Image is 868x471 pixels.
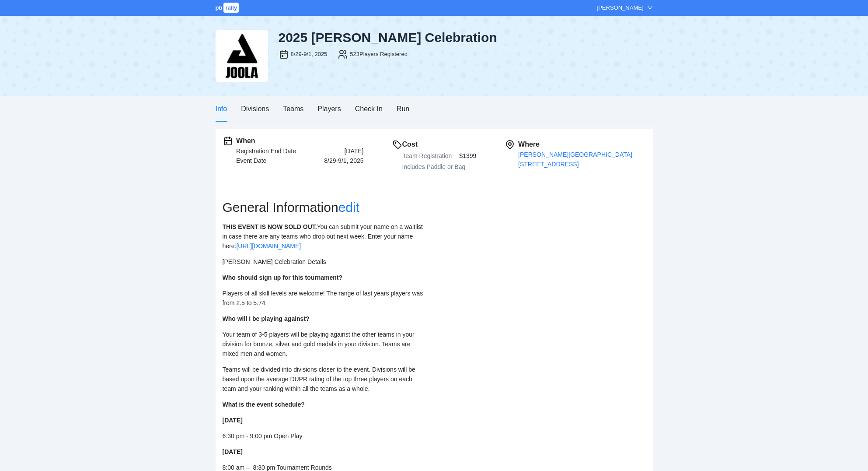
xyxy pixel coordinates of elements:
[223,365,427,394] p: Teams will be divided into divisions closer to the event. Divisions will be based upon the averag...
[241,103,269,114] div: Divisions
[223,200,646,215] h2: General Information
[283,103,303,114] div: Teams
[317,103,341,114] div: Players
[236,136,363,146] div: When
[518,151,632,168] a: [PERSON_NAME][GEOGRAPHIC_DATA][STREET_ADDRESS]
[518,139,645,150] div: Where
[397,103,409,114] div: Run
[402,150,459,162] th: Team Registration
[223,223,317,230] strong: THIS EVENT IS NOW SOLD OUT.
[402,162,477,172] div: Includes Paddle or Bag
[597,4,644,12] div: [PERSON_NAME]
[223,3,239,13] span: rally
[355,103,383,114] div: Check In
[459,150,477,162] td: $1399
[216,103,227,114] div: Info
[350,50,408,59] div: 523 Players Registered
[216,30,268,82] img: joola-black.png
[223,401,305,408] strong: What is the event schedule?
[216,4,241,11] a: pbrally
[223,417,243,424] strong: [DATE]
[223,257,427,267] p: [PERSON_NAME] Celebration Details
[236,146,296,156] div: Registration End Date
[647,5,653,11] span: down
[291,50,328,59] div: 8/29-9/1, 2025
[223,431,427,441] p: 6:30 pm - 9:00 pm Open Play
[223,288,427,308] p: Players of all skill levels are welcome! The range of last years players was from 2.5 to 5.74.
[223,448,243,455] strong: [DATE]
[236,156,266,165] div: Event Date
[216,4,223,11] span: pb
[236,243,301,250] a: [URL][DOMAIN_NAME]
[338,200,359,214] a: edit
[402,139,477,150] div: Cost
[223,315,310,322] strong: Who will I be playing against?
[324,156,363,165] div: 8/29-9/1, 2025
[344,146,363,156] div: [DATE]
[223,330,427,359] p: Your team of 3-5 players will be playing against the other teams in your division for bronze, sil...
[223,274,343,281] strong: Who should sign up for this tournament?
[279,30,653,46] div: 2025 [PERSON_NAME] Celebration
[223,222,427,251] p: You can submit your name on a waitlist in case there are any teams who drop out next week. Enter ...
